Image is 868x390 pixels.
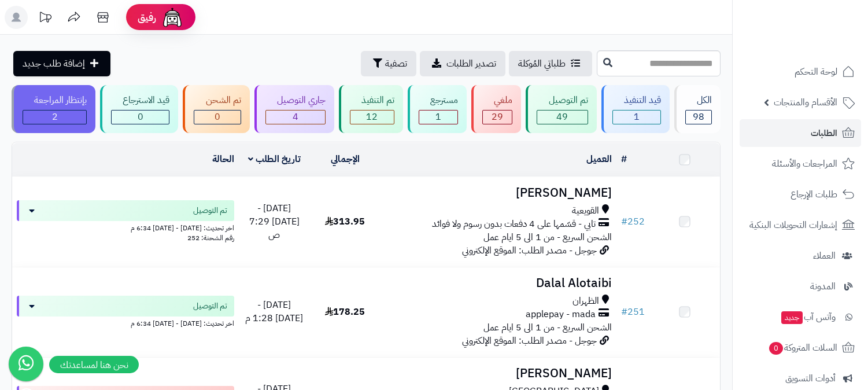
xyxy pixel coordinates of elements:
a: تاريخ الطلب [248,152,301,166]
span: أدوات التسويق [785,370,836,387]
a: تم الشحن 0 [180,85,252,133]
div: 2 [23,111,86,124]
img: ai-face.png [161,6,184,29]
a: طلبات الإرجاع [740,181,861,208]
span: لوحة التحكم [795,64,837,80]
span: رقم الشحنة: 252 [187,233,234,243]
span: العملاء [813,248,836,264]
span: # [621,305,627,319]
a: السلات المتروكة0 [740,334,861,362]
span: [DATE] - [DATE] 1:28 م [245,298,303,325]
span: 49 [556,110,568,124]
span: الطلبات [811,125,837,141]
a: لوحة التحكم [740,58,861,86]
div: جاري التوصيل [265,94,326,107]
span: الشحن السريع - من 1 الى 5 ايام عمل [483,230,612,244]
a: الإجمالي [331,152,360,166]
span: المراجعات والأسئلة [772,156,837,172]
a: العملاء [740,242,861,270]
span: 0 [138,110,143,124]
span: [DATE] - [DATE] 7:29 ص [249,201,300,242]
a: تم التوصيل 49 [523,85,599,133]
a: #251 [621,305,645,319]
a: تحديثات المنصة [31,6,60,32]
span: جوجل - مصدر الطلب: الموقع الإلكتروني [462,244,597,257]
span: الأقسام والمنتجات [774,94,837,111]
div: 12 [350,111,394,124]
div: 29 [483,111,512,124]
a: قيد الاسترجاع 0 [98,85,180,133]
span: تصدير الطلبات [446,57,496,71]
span: جوجل - مصدر الطلب: الموقع الإلكتروني [462,334,597,348]
span: رفيق [138,10,156,24]
span: المدونة [810,278,836,295]
div: بإنتظار المراجعة [23,94,87,107]
div: تم الشحن [194,94,241,107]
button: تصفية [361,51,416,76]
div: اخر تحديث: [DATE] - [DATE] 6:34 م [17,221,234,233]
span: 1 [634,110,640,124]
span: طلبات الإرجاع [791,186,837,203]
img: logo-2.png [789,32,857,57]
a: طلباتي المُوكلة [509,51,592,76]
a: العميل [586,152,612,166]
span: 0 [769,342,783,355]
div: ملغي [482,94,512,107]
a: الكل98 [672,85,723,133]
span: تصفية [385,57,407,71]
div: قيد التنفيذ [612,94,661,107]
span: 98 [693,110,704,124]
a: تصدير الطلبات [420,51,505,76]
a: وآتس آبجديد [740,303,861,331]
a: الحالة [212,152,234,166]
span: # [621,215,627,229]
div: مسترجع [419,94,458,107]
span: تم التوصيل [193,205,227,216]
span: إشعارات التحويلات البنكية [749,217,837,233]
a: إشعارات التحويلات البنكية [740,211,861,239]
span: تم التوصيل [193,300,227,312]
span: الشحن السريع - من 1 الى 5 ايام عمل [483,321,612,334]
a: المراجعات والأسئلة [740,150,861,178]
span: الظهران [572,295,599,308]
a: المدونة [740,273,861,300]
span: إضافة طلب جديد [23,57,85,71]
a: إضافة طلب جديد [13,51,110,76]
a: #252 [621,215,645,229]
div: 4 [266,111,325,124]
span: 0 [215,110,220,124]
div: تم التنفيذ [350,94,394,107]
div: 1 [419,111,457,124]
span: وآتس آب [780,309,836,325]
span: 4 [293,110,298,124]
span: 178.25 [325,305,365,319]
span: طلباتي المُوكلة [518,57,566,71]
h3: Dalal Alotaibi [385,277,612,290]
h3: [PERSON_NAME] [385,367,612,380]
div: 0 [194,111,240,124]
div: 0 [112,111,169,124]
h3: [PERSON_NAME] [385,186,612,200]
div: الكل [685,94,712,107]
span: 313.95 [325,215,365,229]
div: قيد الاسترجاع [111,94,169,107]
span: 1 [435,110,441,124]
a: تم التنفيذ 12 [337,85,405,133]
span: 2 [52,110,58,124]
a: قيد التنفيذ 1 [599,85,672,133]
div: 49 [537,111,587,124]
a: # [621,152,627,166]
span: 12 [366,110,378,124]
div: اخر تحديث: [DATE] - [DATE] 6:34 م [17,317,234,329]
a: ملغي 29 [469,85,523,133]
a: بإنتظار المراجعة 2 [9,85,98,133]
span: تابي - قسّمها على 4 دفعات بدون رسوم ولا فوائد [432,218,596,231]
span: جديد [781,311,803,324]
span: القويعية [572,204,599,218]
span: السلات المتروكة [768,340,837,356]
span: 29 [492,110,503,124]
div: 1 [613,111,660,124]
span: applepay - mada [526,308,596,321]
a: الطلبات [740,119,861,147]
a: جاري التوصيل 4 [252,85,337,133]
